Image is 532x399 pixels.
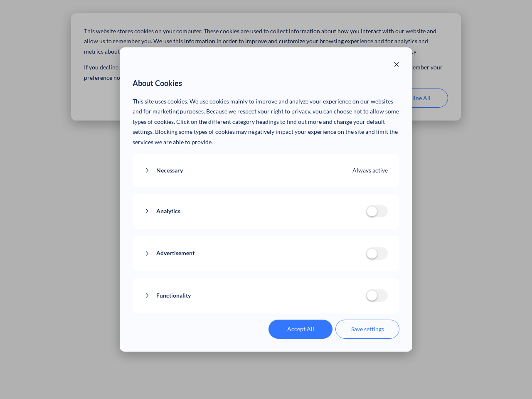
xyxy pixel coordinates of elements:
[156,165,183,176] span: Necessary
[133,77,182,90] span: About Cookies
[133,96,400,148] p: This site uses cookies. We use cookies mainly to improve and analyze your experience on our websi...
[156,248,195,259] span: Advertisement
[144,248,366,259] button: Advertisement
[335,320,399,339] button: Save settings
[144,165,353,176] button: Necessary
[268,320,332,339] button: Accept All
[144,291,366,301] button: Functionality
[144,206,366,217] button: Analytics
[156,291,191,301] span: Functionality
[352,165,388,176] span: Always active
[394,60,399,71] button: Close modal
[490,359,532,399] iframe: Chat Widget
[156,206,180,217] span: Analytics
